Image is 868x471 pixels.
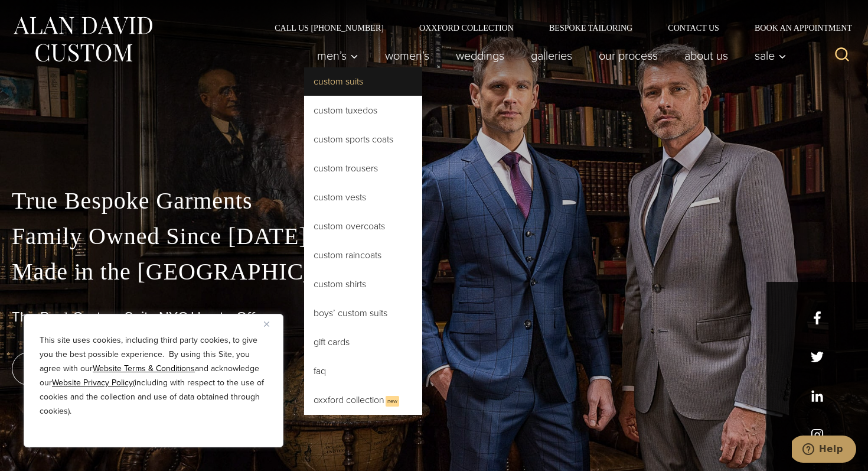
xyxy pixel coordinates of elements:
[586,44,671,67] a: Our Process
[12,183,856,290] p: True Bespoke Garments Family Owned Since [DATE] Made in the [GEOGRAPHIC_DATA]
[304,44,372,67] button: Men’s sub menu toggle
[304,125,422,154] a: Custom Sports Coats
[304,241,422,269] a: Custom Raincoats
[402,24,531,32] a: Oxxford Collection
[304,44,793,67] nav: Primary Navigation
[264,317,278,331] button: Close
[304,386,422,415] a: Oxxford CollectionNew
[531,24,650,32] a: Bespoke Tailoring
[828,41,856,70] button: View Search Form
[304,328,422,356] a: Gift Cards
[304,154,422,183] a: Custom Trousers
[304,96,422,125] a: Custom Tuxedos
[737,24,856,32] a: Book an Appointment
[40,333,267,418] p: This site uses cookies, including third party cookies, to give you the best possible experience. ...
[304,299,422,327] a: Boys’ Custom Suits
[304,212,422,241] a: Custom Overcoats
[304,357,422,385] a: FAQ
[650,24,737,32] a: Contact Us
[792,436,856,465] iframe: Opens a widget where you can chat to one of our agents
[257,24,856,32] nav: Secondary Navigation
[518,44,586,67] a: Galleries
[12,13,154,66] img: Alan David Custom
[12,308,856,326] h1: The Best Custom Suits NYC Has to Offer
[742,44,793,67] button: Sale sub menu toggle
[93,362,195,375] a: Website Terms & Conditions
[443,44,518,67] a: weddings
[671,44,742,67] a: About Us
[372,44,443,67] a: Women’s
[304,183,422,212] a: Custom Vests
[52,376,133,389] a: Website Privacy Policy
[257,24,402,32] a: Call Us [PHONE_NUMBER]
[304,270,422,298] a: Custom Shirts
[12,352,177,385] a: book an appointment
[386,396,399,407] span: New
[264,321,269,327] img: Close
[304,67,422,96] a: Custom Suits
